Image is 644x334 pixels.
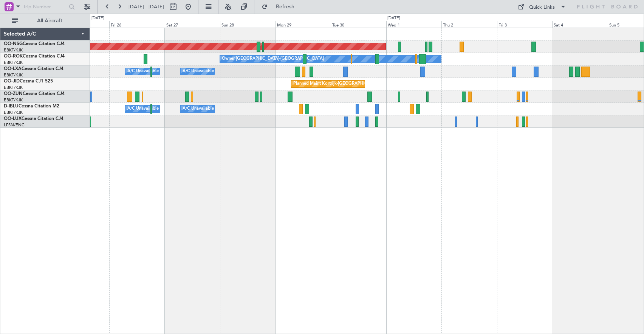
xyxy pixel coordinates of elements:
div: [DATE] [387,15,400,22]
span: OO-ZUN [4,92,23,96]
div: Wed 1 [386,21,442,28]
div: Mon 29 [276,21,331,28]
a: OO-NSGCessna Citation CJ4 [4,42,65,46]
div: Planned Maint Kortrijk-[GEOGRAPHIC_DATA] [293,78,381,90]
div: A/C Unavailable [183,66,214,77]
div: A/C Unavailable [GEOGRAPHIC_DATA] ([GEOGRAPHIC_DATA] National) [127,66,268,77]
div: Sat 27 [165,21,220,28]
div: Sat 4 [552,21,608,28]
div: Thu 2 [441,21,497,28]
div: [DATE] [91,15,104,22]
div: Quick Links [529,4,555,11]
a: OO-ZUNCessna Citation CJ4 [4,92,65,96]
span: All Aircraft [20,18,80,23]
span: [DATE] - [DATE] [128,3,164,10]
a: OO-JIDCessna CJ1 525 [4,79,53,84]
a: EBKT/KJK [4,85,23,90]
span: OO-NSG [4,42,23,46]
a: EBKT/KJK [4,60,23,65]
div: Sun 28 [220,21,276,28]
span: OO-JID [4,79,20,84]
div: A/C Unavailable [GEOGRAPHIC_DATA] ([GEOGRAPHIC_DATA] National) [127,103,268,115]
div: Fri 3 [497,21,553,28]
span: D-IBLU [4,104,19,109]
span: Refresh [269,4,301,9]
a: EBKT/KJK [4,97,23,103]
span: OO-LXA [4,67,22,71]
div: Tue 30 [331,21,386,28]
a: LFSN/ENC [4,122,25,128]
a: EBKT/KJK [4,110,23,115]
span: OO-LUX [4,117,22,121]
div: A/C Unavailable [GEOGRAPHIC_DATA]-[GEOGRAPHIC_DATA] [183,103,303,115]
a: EBKT/KJK [4,47,23,53]
div: Fri 26 [109,21,165,28]
a: D-IBLUCessna Citation M2 [4,104,59,109]
a: OO-LXACessna Citation CJ4 [4,67,63,71]
button: Quick Links [514,1,570,13]
a: OO-ROKCessna Citation CJ4 [4,54,65,59]
button: All Aircraft [8,15,82,27]
span: OO-ROK [4,54,23,59]
a: EBKT/KJK [4,72,23,78]
button: Refresh [258,1,303,13]
a: OO-LUXCessna Citation CJ4 [4,117,63,121]
div: Owner [GEOGRAPHIC_DATA]-[GEOGRAPHIC_DATA] [222,53,324,65]
input: Trip Number [23,1,67,12]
